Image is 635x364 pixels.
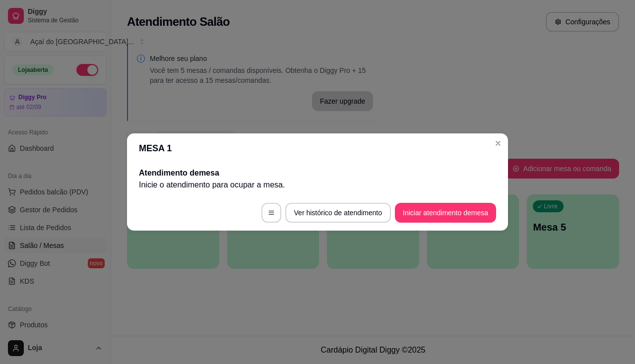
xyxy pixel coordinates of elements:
header: MESA 1 [127,133,508,163]
button: Iniciar atendimento demesa [395,203,496,223]
p: Inicie o atendimento para ocupar a mesa . [139,179,496,191]
button: Close [490,135,506,151]
button: Ver histórico de atendimento [285,203,391,223]
h2: Atendimento de mesa [139,167,496,179]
